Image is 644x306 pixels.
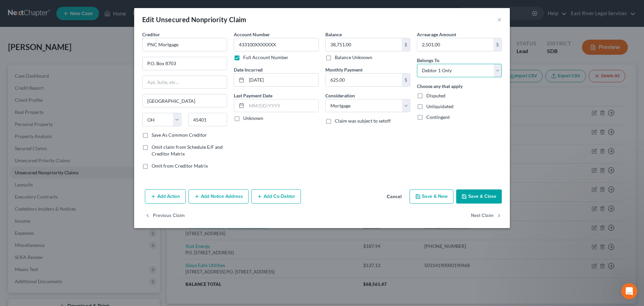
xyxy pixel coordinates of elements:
[7,170,15,175] span: List
[426,93,445,98] span: Disputed
[426,103,453,109] span: Unliquidated
[106,226,118,231] span: Help
[59,3,77,15] h1: Help
[15,226,29,231] span: Home
[7,147,105,160] span: Chapter 13 Statement of Current Monthly Income - Unemployment
[7,185,15,190] span: List
[402,74,410,86] div: $
[142,38,227,51] input: Search creditor by name...
[65,155,98,160] span: compensation
[152,132,207,138] label: Save As Common Creditor
[234,92,272,99] label: Last Payment Date
[234,31,270,38] label: Account Number
[189,189,249,204] button: Add Notice Address
[66,111,99,117] span: compensation
[243,54,288,61] label: Full Account Number
[143,94,227,107] input: Enter city...
[335,118,391,124] span: Claim was subject to setoff
[497,15,502,24] button: ×
[335,54,372,61] label: Balance Unknown
[4,3,17,15] button: go back
[7,60,76,65] span: Schedule A/B - Unpaid Wages
[82,207,115,212] span: compensation
[118,3,130,15] div: Close
[7,45,62,50] span: Attorney's Disclosure of
[417,31,456,38] label: Arrearage Amount
[251,189,301,204] button: Add Co-Debtor
[402,38,410,51] div: $
[142,32,160,37] span: Creditor
[7,125,114,138] span: for death of a person upon whom the debtor was dependent for support.
[417,57,439,63] span: Belongs To
[247,74,318,86] input: MM/DD/YYYY
[17,67,22,72] span: to
[90,210,134,236] button: Help
[22,67,109,72] span: enter Schedule A/B (106 A/B) Line 30
[143,76,227,89] input: Apt, Suite, etc...
[243,115,263,122] label: Unknown
[56,226,79,231] span: Messages
[325,31,342,38] label: Balance
[7,67,17,72] span: How
[621,283,637,299] iframe: Intercom live chat
[142,15,247,24] div: Edit Unsecured Nonpriority Claim
[493,38,501,51] div: $
[15,185,76,190] span: of Equity Security Holders
[11,125,45,131] span: compensation
[325,92,355,99] label: Consideration
[152,163,208,169] span: Omit from Creditor Matrix
[426,114,450,120] span: Contingent
[247,99,318,112] input: MM/DD/YYYY
[410,189,453,204] button: Save & New
[7,104,69,110] span: [US_STATE] Schedule C-1 -
[15,170,76,175] span: of Equity Security Holders
[234,38,319,51] input: --
[43,89,76,94] span: compensation
[145,209,185,223] button: Previous Claim
[326,38,402,51] input: 0.00
[471,209,502,223] button: Next Claim
[62,45,96,50] span: Compensation
[188,113,227,126] input: Enter zip...
[325,66,363,73] label: Monthly Payment
[5,18,129,32] input: Search for help
[326,74,402,86] input: 0.00
[152,144,223,157] span: Omit claim from Schedule E/F and Creditor Matrix
[120,23,125,28] div: Clear
[417,83,463,90] label: Choose any that apply
[7,200,116,212] span: Chapter 11 Statement of Your Current Monthly Income (122B) - Unemployment
[456,189,502,204] button: Save & Close
[234,66,263,73] label: Date Incurred
[145,189,186,204] button: Add Action
[7,82,88,94] span: Chapter 7 Means Test Calculation - Unemployment
[417,38,493,51] input: 0.00
[143,57,227,70] input: Enter address...
[45,210,89,236] button: Messages
[7,111,110,131] span: from private disability policies or annuities, or
[381,190,407,204] button: Cancel
[69,104,103,110] span: Compensation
